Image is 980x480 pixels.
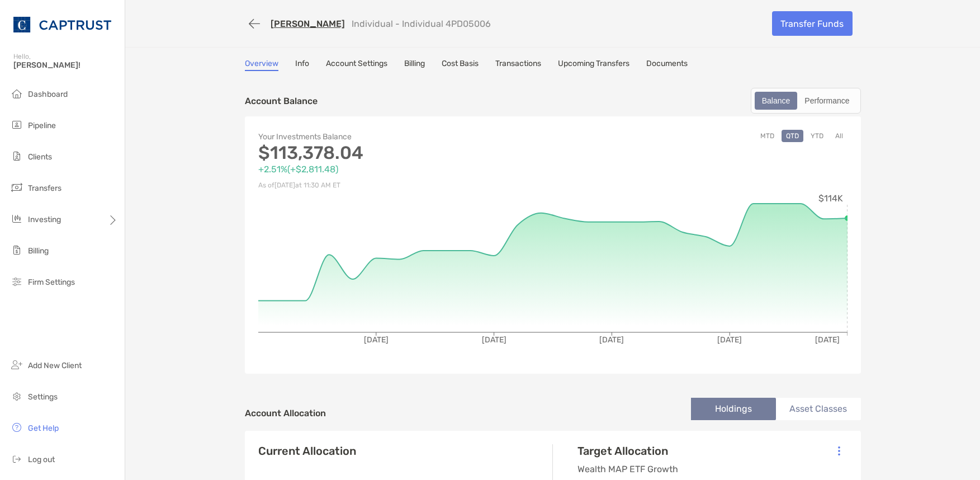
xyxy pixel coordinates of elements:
img: CAPTRUST Logo [13,4,111,45]
span: Log out [28,455,55,464]
button: QTD [782,130,803,142]
a: Overview [245,59,278,71]
tspan: $114K [818,193,843,204]
tspan: [DATE] [717,335,742,345]
h4: Current Allocation [258,444,356,458]
a: Billing [404,59,425,71]
img: Icon List Menu [838,446,840,456]
a: Documents [646,59,688,71]
a: Transfer Funds [772,11,853,36]
a: Transactions [495,59,541,71]
img: dashboard icon [10,87,23,100]
div: segmented control [751,88,861,114]
p: +2.51% ( +$2,811.48 ) [258,162,553,176]
img: clients icon [10,149,23,163]
span: Billing [28,246,49,256]
a: Cost Basis [442,59,479,71]
span: Investing [28,215,61,224]
tspan: [DATE] [481,335,506,345]
span: [PERSON_NAME]! [13,60,118,70]
button: YTD [806,130,828,142]
img: firm-settings icon [10,275,23,288]
img: billing icon [10,243,23,257]
h4: Account Allocation [245,408,326,418]
a: Upcoming Transfers [558,59,629,71]
button: All [831,130,848,142]
img: add_new_client icon [10,358,23,371]
span: Dashboard [28,90,68,99]
tspan: [DATE] [815,335,839,345]
a: Info [295,59,309,71]
tspan: [DATE] [599,335,624,345]
img: settings icon [10,389,23,403]
img: transfers icon [10,181,23,194]
img: get-help icon [10,421,23,434]
a: Account Settings [326,59,387,71]
a: [PERSON_NAME] [271,18,345,29]
li: Holdings [691,398,776,420]
div: Balance [756,93,797,109]
span: Transfers [28,183,61,193]
h4: Target Allocation [577,444,678,458]
span: Get Help [28,423,59,433]
tspan: [DATE] [363,335,388,345]
img: logout icon [10,452,23,465]
p: Wealth MAP ETF Growth [577,462,678,476]
div: Performance [798,93,855,109]
p: Your Investments Balance [258,130,553,144]
span: Firm Settings [28,277,75,287]
span: Add New Client [28,361,82,370]
p: $113,378.04 [258,146,553,160]
p: Individual - Individual 4PD05006 [352,18,491,29]
li: Asset Classes [776,398,861,420]
img: pipeline icon [10,118,23,131]
span: Clients [28,152,52,162]
p: As of [DATE] at 11:30 AM ET [258,178,553,192]
img: investing icon [10,212,23,225]
span: Settings [28,392,58,402]
p: Account Balance [245,94,318,108]
span: Pipeline [28,121,56,130]
button: MTD [756,130,779,142]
